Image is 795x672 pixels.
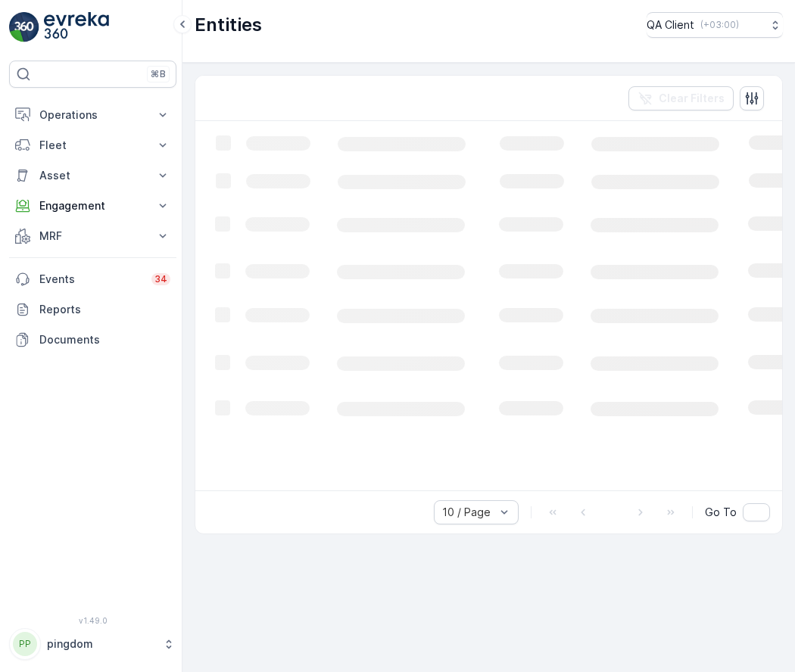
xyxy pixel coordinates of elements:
p: Engagement [39,198,146,213]
button: MRF [9,221,176,251]
p: Entities [195,13,262,37]
button: PPpingdom [9,628,176,660]
p: Fleet [39,138,146,153]
p: Reports [39,302,170,317]
p: Events [39,272,142,287]
p: ( +03:00 ) [700,19,739,31]
p: Operations [39,107,146,123]
p: QA Client [647,17,694,33]
span: v 1.49.0 [9,616,176,625]
button: Clear Filters [628,86,734,110]
p: MRF [39,229,146,244]
p: 34 [154,273,167,285]
p: pingdom [47,636,155,652]
button: Operations [9,100,176,130]
span: Go To [705,505,737,520]
a: Documents [9,325,176,355]
p: Clear Filters [659,91,725,106]
img: logo [9,12,39,42]
img: logo_light-DOdMpM7g.png [44,12,109,42]
p: ⌘B [151,68,166,80]
p: Asset [39,168,146,183]
div: PP [13,632,37,656]
button: Engagement [9,191,176,221]
button: Fleet [9,130,176,160]
a: Events34 [9,264,176,294]
p: Documents [39,332,170,347]
a: Reports [9,294,176,325]
button: QA Client(+03:00) [647,12,783,38]
button: Asset [9,160,176,191]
